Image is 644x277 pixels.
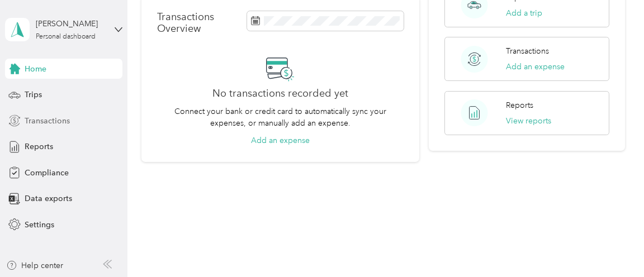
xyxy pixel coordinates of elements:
[25,89,42,101] span: Trips
[25,115,70,127] span: Transactions
[506,99,533,111] p: Reports
[506,61,565,73] button: Add an expense
[25,193,72,204] span: Data exports
[581,214,644,277] iframe: Everlance-gr Chat Button Frame
[25,219,54,231] span: Settings
[157,106,404,129] p: Connect your bank or credit card to automatically sync your expenses, or manually add an expense.
[506,7,542,19] button: Add a trip
[6,260,63,271] button: Help center
[251,135,310,146] button: Add an expense
[506,45,549,57] p: Transactions
[25,167,69,179] span: Compliance
[36,18,106,30] div: [PERSON_NAME]
[157,11,241,35] p: Transactions Overview
[25,63,46,75] span: Home
[212,88,348,99] h2: No transactions recorded yet
[36,34,96,40] div: Personal dashboard
[506,115,551,127] button: View reports
[25,141,53,152] span: Reports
